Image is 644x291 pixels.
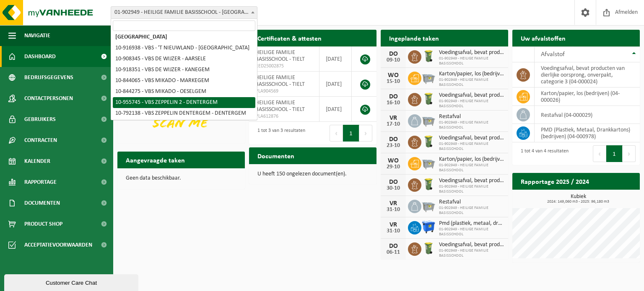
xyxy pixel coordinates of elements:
[439,242,504,248] span: Voedingsafval, bevat producten van dierlijke oorsprong, onverpakt, categorie 3
[24,67,73,88] span: Bedrijfsgegevens
[439,77,504,88] span: 01-902949 - HEILIGE FAMILIE BASISSCHOOL
[421,49,436,63] img: WB-0140-HPE-GN-50
[439,99,504,109] span: 01-902949 - HEILIGE FAMILIE BASISSCHOOL
[385,243,402,250] div: DO
[517,144,569,163] div: 1 tot 4 van 4 resultaten
[24,172,57,193] span: Rapportage
[385,79,402,85] div: 15-10
[255,113,313,120] span: VLA612876
[385,179,402,185] div: DO
[255,49,305,62] span: HEILIGE FAMILIE BASISSCHOOL - TIELT
[385,164,402,170] div: 29-10
[439,184,504,194] span: 01-902949 - HEILIGE FAMILIE BASISSCHOOL
[593,145,606,162] button: Previous
[421,198,436,213] img: WB-2500-GAL-GY-01
[255,75,305,88] span: HEILIGE FAMILIE BASISSCHOOL - TIELT
[4,273,140,291] iframe: chat widget
[113,75,255,86] li: 10-844065 - VBS MIKADO - MARKEGEM
[255,63,313,70] span: RED25002875
[439,178,504,184] span: Voedingsafval, bevat producten van dierlijke oorsprong, onverpakt, categorie 3
[439,248,504,258] span: 01-902949 - HEILIGE FAMILIE BASISSCHOOL
[439,113,504,120] span: Restafval
[343,125,359,142] button: 1
[319,46,352,72] td: [DATE]
[439,49,504,56] span: Voedingsafval, bevat producten van dierlijke oorsprong, onverpakt, categorie 3
[381,30,447,46] h2: Ingeplande taken
[439,56,504,66] span: 01-902949 - HEILIGE FAMILIE BASISSCHOOL
[385,121,402,127] div: 17-10
[111,7,257,18] span: 01-902949 - HEILIGE FAMILIE BASISSCHOOL - TIELT
[385,207,402,213] div: 31-10
[535,106,640,124] td: restafval (04-000029)
[113,26,255,43] li: 01-902949 - HEILIGE FAMILIE BASISSCHOOL - [GEOGRAPHIC_DATA]
[517,194,640,204] h3: Kubiek
[249,147,303,164] h2: Documenten
[255,88,313,95] span: VLA904569
[439,135,504,142] span: Voedingsafval, bevat producten van dierlijke oorsprong, onverpakt, categorie 3
[439,199,504,206] span: Restafval
[385,143,402,149] div: 23-10
[421,113,436,127] img: WB-2500-GAL-GY-01
[24,109,56,130] span: Gebruikers
[385,200,402,207] div: VR
[24,193,60,214] span: Documenten
[385,228,402,234] div: 31-10
[512,173,597,189] h2: Rapportage 2025 / 2024
[113,64,255,75] li: 10-918351 - VBS DE WIJZER - KANEGEM
[385,136,402,143] div: DO
[126,175,236,181] p: Geen data beschikbaar.
[439,220,504,227] span: Pmd (plastiek, metaal, drankkartons) (bedrijven)
[421,241,436,255] img: WB-0140-HPE-GN-50
[439,142,504,152] span: 01-902949 - HEILIGE FAMILIE BASISSCHOOL
[577,189,639,206] a: Bekijk rapportage
[385,157,402,164] div: WO
[623,145,636,162] button: Next
[255,100,305,113] span: HEILIGE FAMILIE BASISSCHOOL - TIELT
[439,120,504,130] span: 01-902949 - HEILIGE FAMILIE BASISSCHOOL
[439,206,504,216] span: 01-902949 - HEILIGE FAMILIE BASISSCHOOL
[439,92,504,99] span: Voedingsafval, bevat producten van dierlijke oorsprong, onverpakt, categorie 3
[421,92,436,106] img: WB-0140-HPE-GN-50
[113,86,255,97] li: 10-844275 - VBS MIKADO - OESELGEM
[330,125,343,142] button: Previous
[541,51,565,58] span: Afvalstof
[319,97,352,122] td: [DATE]
[385,185,402,191] div: 30-10
[113,43,255,54] li: 10-916938 - VBS - 'T NIEUWLAND - [GEOGRAPHIC_DATA]
[319,72,352,97] td: [DATE]
[111,6,257,19] span: 01-902949 - HEILIGE FAMILIE BASISSCHOOL - TIELT
[421,220,436,234] img: WB-1100-HPE-BE-01
[535,62,640,88] td: voedingsafval, bevat producten van dierlijke oorsprong, onverpakt, categorie 3 (04-000024)
[535,124,640,142] td: PMD (Plastiek, Metaal, Drankkartons) (bedrijven) (04-000978)
[359,125,372,142] button: Next
[113,54,255,64] li: 10-908345 - VBS DE WIJZER - AARSELE
[24,130,57,151] span: Contracten
[257,171,368,177] p: U heeft 150 ongelezen document(en).
[421,70,436,85] img: WB-2500-GAL-GY-01
[385,51,402,57] div: DO
[117,152,193,168] h2: Aangevraagde taken
[253,124,305,142] div: 1 tot 3 van 3 resultaten
[385,221,402,228] div: VR
[385,93,402,100] div: DO
[24,88,73,109] span: Contactpersonen
[385,100,402,106] div: 16-10
[439,71,504,77] span: Karton/papier, los (bedrijven)
[24,46,56,67] span: Dashboard
[385,57,402,63] div: 09-10
[385,115,402,121] div: VR
[421,156,436,170] img: WB-2500-GAL-GY-01
[439,163,504,173] span: 01-902949 - HEILIGE FAMILIE BASISSCHOOL
[421,177,436,191] img: WB-0140-HPE-GN-50
[113,97,255,108] li: 10-955745 - VBS ZEPPELIN 2 - DENTERGEM
[439,227,504,237] span: 01-902949 - HEILIGE FAMILIE BASISSCHOOL
[512,30,574,46] h2: Uw afvalstoffen
[385,250,402,255] div: 06-11
[24,25,50,46] span: Navigatie
[535,88,640,106] td: karton/papier, los (bedrijven) (04-000026)
[24,151,50,172] span: Kalender
[606,145,623,162] button: 1
[439,156,504,163] span: Karton/papier, los (bedrijven)
[24,234,92,255] span: Acceptatievoorwaarden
